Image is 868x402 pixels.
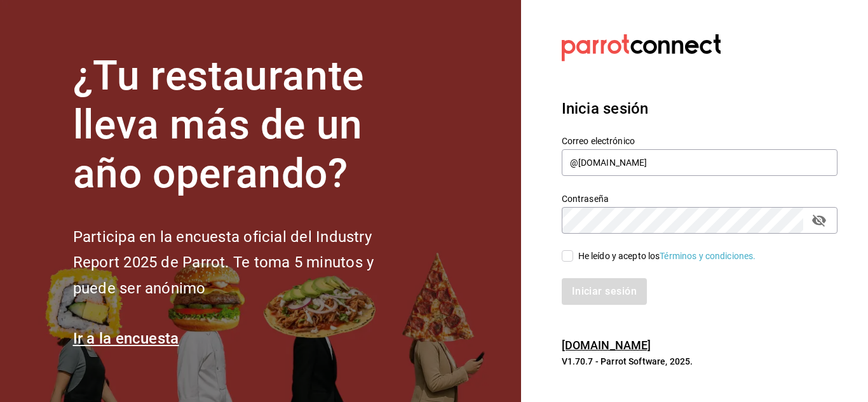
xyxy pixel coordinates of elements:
[578,250,756,263] div: He leído y acepto los
[73,330,179,347] a: Ir a la encuesta
[562,149,837,176] input: Ingresa tu correo electrónico
[808,210,830,231] button: passwordField
[562,97,837,120] h3: Inicia sesión
[73,224,416,302] h2: Participa en la encuesta oficial del Industry Report 2025 de Parrot. Te toma 5 minutos y puede se...
[562,194,837,203] label: Contraseña
[660,251,756,261] a: Términos y condiciones.
[73,52,416,198] h1: ¿Tu restaurante lleva más de un año operando?
[562,137,837,145] label: Correo electrónico
[562,338,651,352] a: [DOMAIN_NAME]
[562,355,837,368] p: V1.70.7 - Parrot Software, 2025.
